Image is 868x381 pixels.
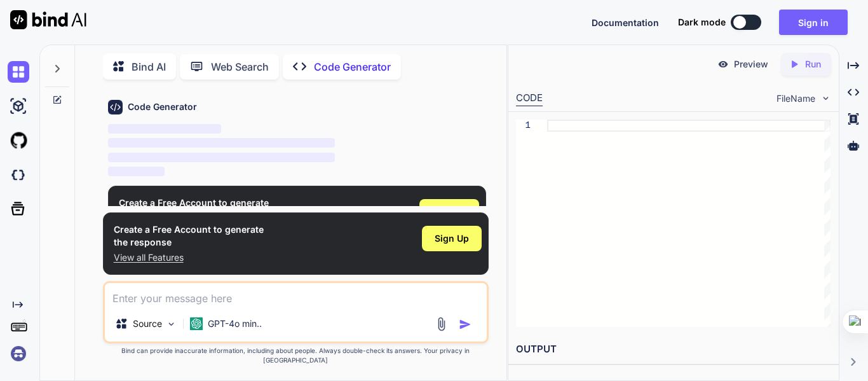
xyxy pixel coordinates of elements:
[108,138,335,148] span: ‌
[516,91,543,106] div: CODE
[190,317,203,330] img: GPT-4o mini
[128,100,197,113] h6: Code Generator
[211,59,269,74] p: Web Search
[459,318,471,331] img: icon
[776,92,815,105] span: FileName
[516,120,531,132] div: 1
[8,164,29,186] img: darkCloudIdeIcon
[779,10,848,35] button: Sign in
[8,130,29,151] img: githubLight
[208,317,262,330] p: GPT-4o min..
[820,93,831,104] img: chevron down
[108,167,165,176] span: ‌
[114,223,264,249] h1: Create a Free Account to generate the response
[8,61,29,83] img: chat
[8,95,29,117] img: ai-studio
[314,59,391,74] p: Code Generator
[10,10,86,29] img: Bind AI
[133,317,162,330] p: Source
[103,346,489,365] p: Bind can provide inaccurate information, including about people. Always double-check its answers....
[734,58,768,71] p: Preview
[805,58,821,71] p: Run
[119,197,269,222] h1: Create a Free Account to generate the response
[114,251,264,264] p: View all Features
[592,17,659,28] span: Documentation
[166,319,177,329] img: Pick Models
[108,124,222,134] span: ‌
[678,16,726,29] span: Dark mode
[108,153,335,162] span: ‌
[717,59,729,70] img: preview
[435,232,469,245] span: Sign Up
[434,317,449,331] img: attachment
[8,343,29,364] img: signin
[432,205,466,218] span: Sign Up
[508,335,839,364] h2: OUTPUT
[592,16,659,29] button: Documentation
[132,59,166,74] p: Bind AI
